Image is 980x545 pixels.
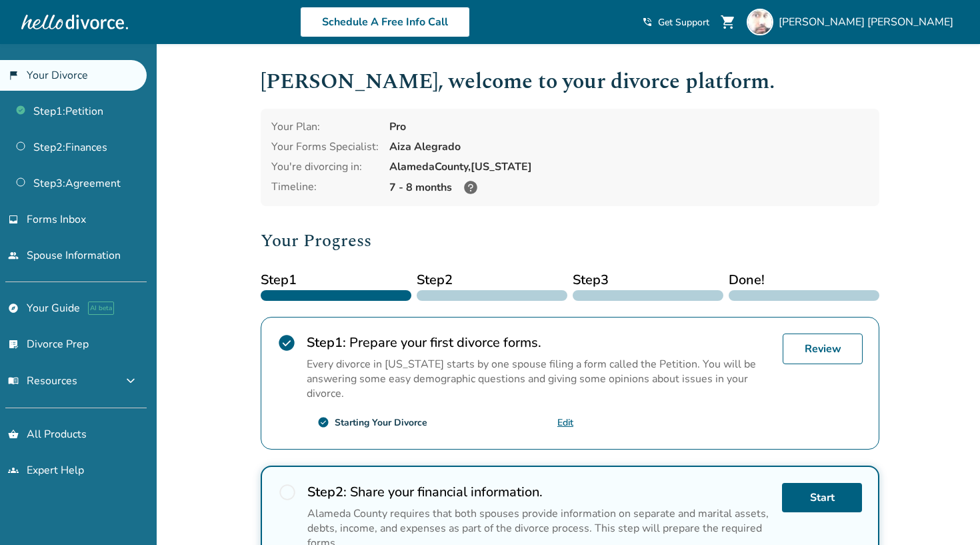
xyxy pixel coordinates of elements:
h2: Share your financial information. [307,483,771,501]
span: Forms Inbox [27,212,86,227]
span: AI beta [88,302,114,315]
div: Starting Your Divorce [335,416,427,429]
div: 7 - 8 months [389,179,869,195]
span: expand_more [123,373,139,389]
span: Step 3 [573,270,723,290]
span: list_alt_check [8,339,19,350]
strong: Step 2 : [307,483,347,501]
h2: Your Progress [261,227,879,254]
div: Timeline: [271,179,379,195]
span: explore [8,303,19,314]
p: Every divorce in [US_STATE] starts by one spouse filing a form called the Petition. You will be a... [307,357,772,401]
div: You're divorcing in: [271,159,379,174]
iframe: Chat Widget [913,481,980,545]
span: Done! [729,270,879,290]
span: [PERSON_NAME] [PERSON_NAME] [779,15,959,29]
a: phone_in_talkGet Support [642,16,709,29]
img: René Alvarez [747,9,773,35]
span: radio_button_unchecked [278,483,297,502]
div: Your Forms Specialist: [271,139,379,154]
span: flag_2 [8,70,19,81]
h1: [PERSON_NAME] , welcome to your divorce platform. [261,65,879,98]
span: Get Support [658,16,709,29]
strong: Step 1 : [307,334,346,352]
span: groups [8,465,19,476]
div: Your Plan: [271,119,379,134]
span: people [8,250,19,261]
div: Aiza Alegrado [389,139,869,154]
a: Schedule A Free Info Call [300,7,470,37]
a: Review [783,334,863,364]
span: shopping_basket [8,429,19,440]
span: inbox [8,214,19,225]
a: Edit [557,416,573,429]
span: check_circle [317,416,329,428]
div: Alameda County, [US_STATE] [389,159,869,174]
span: Step 2 [417,270,567,290]
span: Step 1 [261,270,411,290]
div: Pro [389,119,869,134]
span: Resources [8,374,77,388]
span: phone_in_talk [642,17,653,27]
span: check_circle [277,334,296,352]
h2: Prepare your first divorce forms. [307,334,772,352]
a: Start [782,483,862,512]
span: shopping_cart [720,14,736,30]
span: menu_book [8,376,19,386]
